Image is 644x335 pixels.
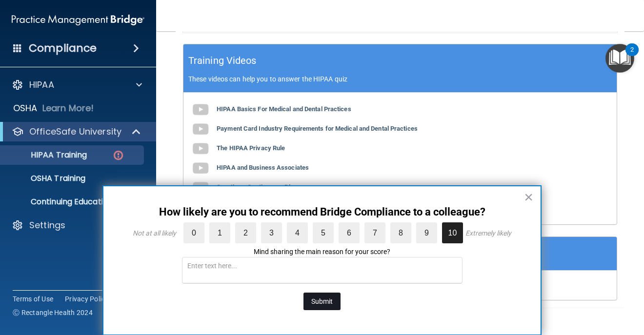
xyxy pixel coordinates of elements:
[209,222,230,243] label: 1
[287,222,308,243] label: 4
[217,105,351,113] b: HIPAA Basics For Medical and Dental Practices
[524,189,533,205] button: Close
[133,229,176,237] div: Not at all likely
[390,222,411,243] label: 8
[29,219,65,231] p: Settings
[6,174,85,183] p: OSHA Training
[303,293,341,310] button: Submit
[6,150,87,160] p: HIPAA Training
[13,294,53,304] a: Terms of Use
[42,102,94,114] p: Learn More!
[217,144,285,152] b: The HIPAA Privacy Rule
[183,222,204,243] label: 0
[123,247,521,257] div: Mind sharing the main reason for your score?
[261,222,282,243] label: 3
[313,222,334,243] label: 5
[29,79,54,91] p: HIPAA
[191,119,210,139] img: gray_youtube_icon.38fcd6cc.png
[605,44,634,73] button: Open Resource Center, 2 new notifications
[191,139,210,158] img: gray_youtube_icon.38fcd6cc.png
[217,164,309,171] b: HIPAA and Business Associates
[112,149,124,161] img: danger-circle.6113f641.png
[191,158,210,178] img: gray_youtube_icon.38fcd6cc.png
[6,197,140,207] p: Continuing Education
[13,102,38,114] p: OSHA
[123,206,521,218] p: How likely are you to recommend Bridge Compliance to a colleague?
[595,268,632,305] iframe: Drift Widget Chat Controller
[191,100,210,119] img: gray_youtube_icon.38fcd6cc.png
[29,126,121,138] p: OfficeSafe University
[29,41,97,55] h4: Compliance
[235,222,256,243] label: 2
[191,178,210,197] img: gray_youtube_icon.38fcd6cc.png
[339,222,360,243] label: 6
[364,222,385,243] label: 7
[13,308,93,317] span: Ⓒ Rectangle Health 2024
[12,10,144,30] img: PMB logo
[188,52,257,69] h5: Training Videos
[65,294,109,304] a: Privacy Policy
[188,75,612,83] p: These videos can help you to answer the HIPAA quiz
[442,222,463,243] label: 10
[465,229,511,237] div: Extremely likely
[217,125,418,132] b: Payment Card Industry Requirements for Medical and Dental Practices
[416,222,437,243] label: 9
[630,50,634,62] div: 2
[217,183,297,191] b: Creating a Contingency Plan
